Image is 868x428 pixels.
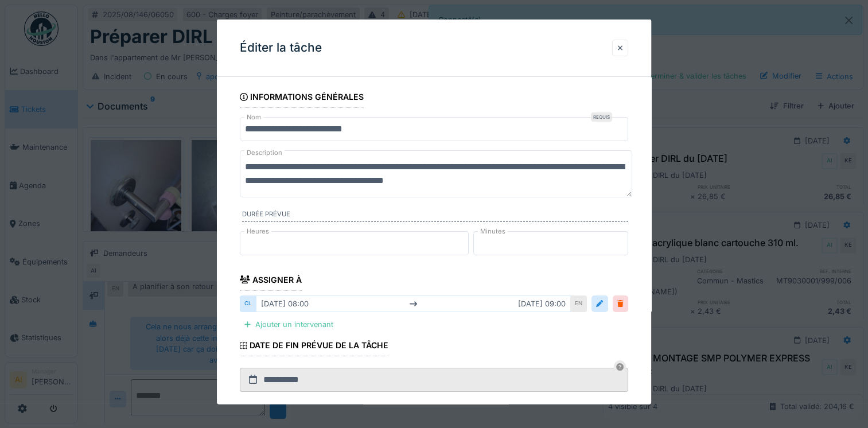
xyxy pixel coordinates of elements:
div: Ajouter un intervenant [240,317,338,332]
div: Date de fin prévue de la tâche [240,337,388,356]
h3: Éditer la tâche [240,41,322,55]
div: EN [571,295,587,312]
div: Assigner à [240,271,302,290]
div: Informations générales [240,88,364,108]
label: Description [244,146,285,160]
label: Heures [244,226,271,236]
label: Minutes [478,226,508,236]
div: [DATE] 08:00 [DATE] 09:00 [256,295,571,312]
label: Durée prévue [242,209,628,221]
div: Requis [591,112,612,122]
div: CL [240,295,256,312]
label: Nom [244,112,263,122]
